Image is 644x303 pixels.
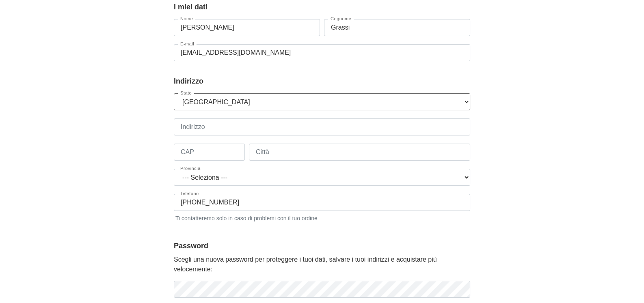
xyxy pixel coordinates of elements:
[178,91,194,95] label: Stato
[174,255,470,274] p: Scegli una nuova password per proteggere i tuoi dati, salvare i tuoi indirizzi e acquistare più v...
[174,19,320,36] input: Nome
[178,17,195,21] label: Nome
[328,17,354,21] label: Cognome
[174,194,470,211] input: Telefono
[324,19,470,36] input: Cognome
[174,76,470,87] legend: Indirizzo
[174,44,470,61] input: E-mail
[178,191,201,196] label: Telefono
[174,2,470,13] legend: I miei dati
[174,241,470,251] legend: Password
[178,42,197,46] label: E-mail
[249,144,470,161] input: Città
[178,166,203,171] label: Provincia
[174,118,470,135] input: Indirizzo
[174,144,245,161] input: CAP
[174,213,470,223] small: Ti contatteremo solo in caso di problemi con il tuo ordine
